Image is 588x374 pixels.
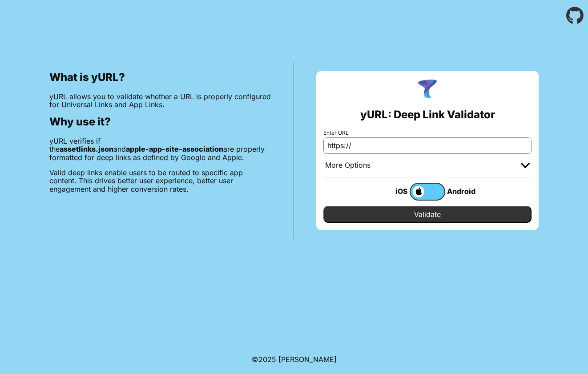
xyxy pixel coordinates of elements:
[325,161,371,170] div: More Options
[416,78,439,101] img: yURL Logo
[445,185,481,197] div: Android
[323,206,532,223] input: Validate
[49,137,271,161] p: yURL verifies if the and are properly formatted for deep links as defined by Google and Apple.
[60,145,113,153] b: assetlinks.json
[323,130,532,136] label: Enter URL
[374,185,410,197] div: iOS
[49,116,271,128] h2: Why use it?
[126,145,223,153] b: apple-app-site-association
[49,169,271,193] p: Valid deep links enable users to be routed to specific app content. This drives better user exper...
[49,71,271,84] h2: What is yURL?
[323,137,532,153] input: e.g. https://app.chayev.com/xyx
[278,355,337,364] a: Michael Ibragimchayev's Personal Site
[258,355,276,364] span: 2025
[360,109,495,121] h2: yURL: Deep Link Validator
[252,345,337,374] footer: ©
[49,92,271,109] p: yURL allows you to validate whether a URL is properly configured for Universal Links and App Links.
[521,163,530,168] img: chevron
